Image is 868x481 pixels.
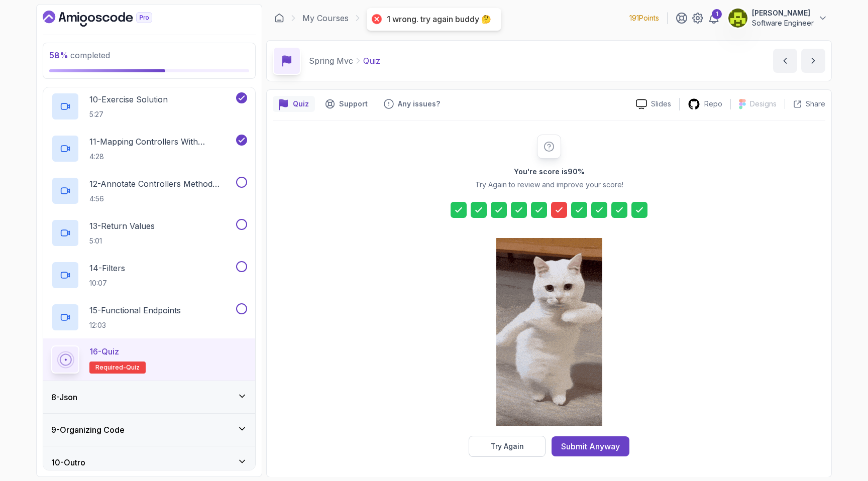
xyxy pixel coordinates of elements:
[89,345,119,357] p: 16 - Quiz
[89,278,125,288] p: 10:07
[728,8,828,28] button: user profile image[PERSON_NAME]Software Engineer
[752,18,814,28] p: Software Engineer
[89,194,234,204] p: 4:56
[43,414,255,446] button: 9-Organizing Code
[752,8,814,18] p: [PERSON_NAME]
[552,436,629,456] button: Submit Anyway
[43,446,255,478] button: 10-Outro
[89,93,168,105] p: 10 - Exercise Solution
[801,49,825,73] button: next content
[319,96,374,112] button: Support button
[89,136,234,148] p: 11 - Mapping Controllers With @Requestmapping
[708,12,720,24] a: 1
[785,99,825,109] button: Share
[378,96,446,112] button: Feedback button
[469,436,546,457] button: Try Again
[51,92,247,121] button: 10-Exercise Solution5:27
[339,99,368,109] p: Support
[274,13,284,23] a: Dashboard
[491,441,524,451] div: Try Again
[89,178,234,190] p: 12 - Annotate Controllers Method Arguments
[387,14,491,25] div: 1 wrong. try again buddy 🤔
[89,152,234,162] p: 4:28
[712,9,722,19] div: 1
[651,99,671,109] p: Slides
[273,96,315,112] button: quiz button
[89,262,125,274] p: 14 - Filters
[43,381,255,413] button: 8-Json
[51,424,125,436] h3: 9 - Organizing Code
[126,364,140,372] span: quiz
[51,261,247,289] button: 14-Filters10:07
[49,50,110,60] span: completed
[89,304,181,316] p: 15 - Functional Endpoints
[806,99,825,109] p: Share
[89,320,181,330] p: 12:03
[704,99,722,109] p: Repo
[363,55,380,67] p: Quiz
[49,50,68,60] span: 58 %
[293,99,309,109] p: Quiz
[773,49,797,73] button: previous content
[728,9,747,28] img: user profile image
[43,11,175,27] a: Dashboard
[51,177,247,205] button: 12-Annotate Controllers Method Arguments4:56
[750,99,777,109] p: Designs
[51,345,247,374] button: 16-QuizRequired-quiz
[95,364,126,372] span: Required-
[51,391,77,403] h3: 8 - Json
[496,238,602,426] img: cool-cat
[680,98,730,110] a: Repo
[309,55,353,67] p: Spring Mvc
[51,456,85,468] h3: 10 - Outro
[51,135,247,163] button: 11-Mapping Controllers With @Requestmapping4:28
[51,303,247,331] button: 15-Functional Endpoints12:03
[302,12,349,24] a: My Courses
[629,13,659,23] p: 191 Points
[514,167,585,177] h2: You're score is 90 %
[398,99,440,109] p: Any issues?
[51,219,247,247] button: 13-Return Values5:01
[475,180,623,190] p: Try Again to review and improve your score!
[561,440,620,452] div: Submit Anyway
[628,99,679,109] a: Slides
[89,109,168,119] p: 5:27
[89,236,155,246] p: 5:01
[89,220,155,232] p: 13 - Return Values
